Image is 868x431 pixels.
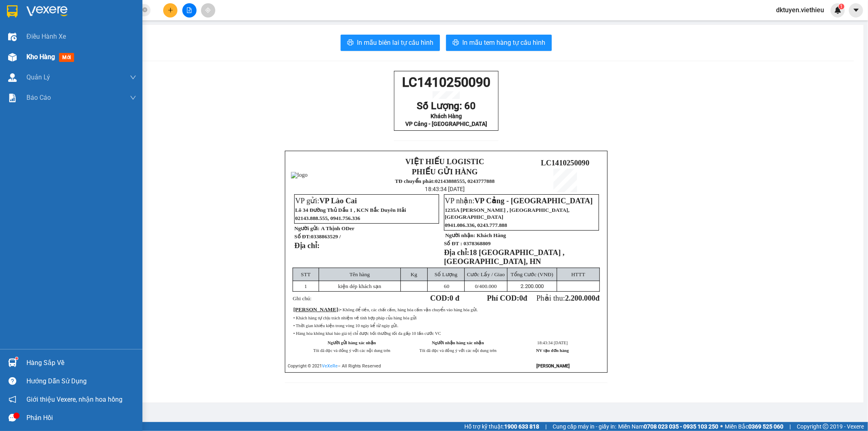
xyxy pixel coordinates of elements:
[435,271,457,277] span: Số Lượng
[9,396,16,403] span: notification
[823,424,829,429] span: copyright
[59,53,74,62] span: mới
[541,158,589,167] span: LC1410250090
[341,35,440,51] button: printerIn mẫu biên lai tự cấu hình
[321,225,354,231] span: A Thịnh ODer
[130,74,136,81] span: down
[571,271,585,277] span: HTTT
[520,283,544,289] span: 2.200.000
[182,3,197,18] button: file-add
[291,172,308,178] img: logo
[8,73,17,82] img: warehouse-icon
[295,207,406,213] span: Lô 34 Đường Thủ Dầu 1 , KCN Bắc Duyên Hải
[464,240,491,246] span: 0378368809
[405,121,487,127] span: VP Cảng - [GEOGRAPHIC_DATA]
[295,215,360,221] span: 02143.888.555, 0941.756.336
[417,100,476,112] span: Số Lượng: 60
[319,196,357,205] span: VP Lào Cai
[475,283,478,289] span: 0
[294,241,319,250] strong: Địa chỉ:
[618,422,718,431] span: Miền Nam
[545,422,547,431] span: |
[26,357,136,369] div: Hàng sắp về
[789,422,791,431] span: |
[430,294,459,302] strong: COD:
[464,422,539,431] span: Hỗ trợ kỹ thuật:
[295,196,357,205] span: VP gửi:
[293,331,441,336] span: • Hàng hóa không khai báo giá trị chỉ được bồi thường tối đa gấp 10 lần cước VC
[301,271,310,277] span: STT
[853,7,860,14] span: caret-down
[445,207,569,220] span: 1235A [PERSON_NAME] , [GEOGRAPHIC_DATA], [GEOGRAPHIC_DATA]
[487,294,527,302] strong: Phí COD: đ
[411,271,417,277] span: Kg
[43,51,79,64] strong: 02143888555, 0243777888
[347,39,354,47] span: printer
[350,271,370,277] span: Tên hàng
[511,271,553,277] span: Tổng Cước (VNĐ)
[445,196,593,205] span: VP nhận:
[445,222,507,228] span: 0941.086.336, 0243.777.888
[201,3,215,18] button: aim
[537,341,568,345] span: 18:43:34 [DATE]
[446,35,552,51] button: printerIn mẫu tem hàng tự cấu hình
[477,232,506,238] span: Khách Hàng
[304,283,307,289] span: 1
[405,157,484,166] strong: VIỆT HIẾU LOGISTIC
[536,348,569,353] strong: NV tạo đơn hàng
[444,248,564,266] span: 18 [GEOGRAPHIC_DATA] , [GEOGRAPHIC_DATA], HN
[26,72,50,82] span: Quản Lý
[553,422,616,431] span: Cung cấp máy in - giấy in:
[26,394,122,405] span: Giới thiệu Vexere, nhận hoa hồng
[8,94,17,102] img: solution-icon
[425,186,465,192] span: 18:43:34 [DATE]
[644,423,718,430] strong: 0708 023 035 - 0935 103 250
[163,3,177,18] button: plus
[412,167,478,176] strong: PHIẾU GỬI HÀNG
[311,233,341,240] span: 0338863529 /
[9,377,16,385] span: question-circle
[142,7,147,12] span: close-circle
[849,3,863,18] button: caret-down
[357,37,433,48] span: In mẫu biên lai tự cấu hình
[834,7,842,14] img: icon-new-feature
[453,39,459,47] span: printer
[8,358,17,367] img: warehouse-icon
[186,7,192,13] span: file-add
[770,5,831,15] span: dktuyen.viethieu
[293,316,417,320] span: • Khách hàng tự chịu trách nhiệm về tính hợp pháp của hàng hóa gửi
[328,341,376,345] strong: Người gửi hàng xác nhận
[205,7,211,13] span: aim
[475,283,497,289] span: /400.000
[565,294,596,302] span: 2.200.000
[595,294,599,302] span: đ
[142,7,147,14] span: close-circle
[435,178,495,184] strong: 02143888555, 0243777888
[450,294,459,302] span: 0 đ
[431,113,462,119] span: Khách Hàng
[322,363,338,369] a: VeXeRe
[294,225,319,231] strong: Người gửi:
[444,283,449,289] span: 60
[313,348,391,353] span: Tôi đã đọc và đồng ý với các nội dung trên
[519,294,523,302] span: 0
[26,92,51,103] span: Báo cáo
[536,294,600,302] span: Phải thu:
[504,423,539,430] strong: 1900 633 818
[3,24,34,56] img: logo
[37,7,77,24] strong: VIỆT HIẾU LOGISTIC
[462,37,545,48] span: In mẫu tem hàng tự cấu hình
[445,232,475,238] strong: Người nhận:
[294,233,341,240] strong: Số ĐT:
[130,95,136,101] span: down
[26,412,136,424] div: Phản hồi
[293,306,338,312] span: [PERSON_NAME]
[340,308,478,312] span: • Không để tiền, các chất cấm, hàng hóa cấm vận chuyển vào hàng hóa gửi.
[395,178,435,184] strong: TĐ chuyển phát:
[293,323,398,328] span: • Thời gian khiếu kiện trong vòng 10 ngày kể từ ngày gửi.
[839,4,844,9] sup: 1
[720,425,723,428] span: ⚪️
[36,26,77,43] strong: PHIẾU GỬI HÀNG
[467,271,505,277] span: Cước Lấy / Giao
[26,375,136,387] div: Hướng dẫn sử dụng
